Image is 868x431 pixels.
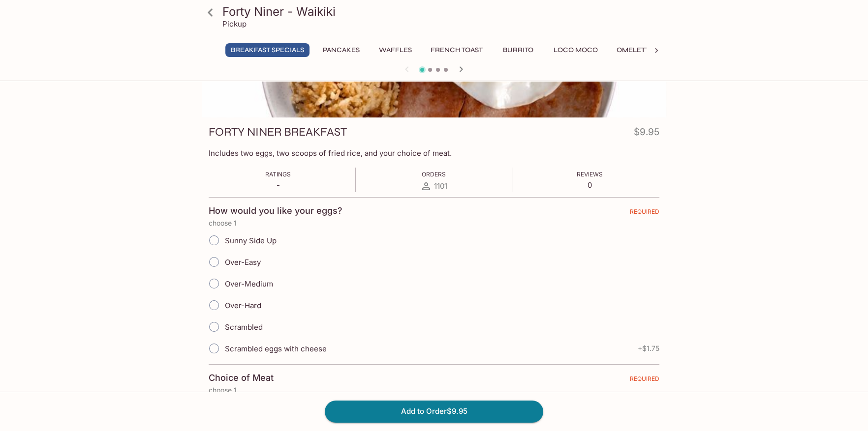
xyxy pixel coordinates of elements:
p: choose 1 [209,386,659,394]
button: Add to Order$9.95 [325,401,543,422]
p: choose 1 [209,219,659,227]
span: + $1.75 [638,345,659,352]
span: Over-Hard [225,301,261,310]
span: Scrambled [225,322,263,332]
span: Over-Medium [225,279,273,288]
button: Loco Moco [548,43,603,57]
span: Scrambled eggs with cheese [225,344,327,353]
button: Pancakes [317,43,365,57]
p: 0 [577,180,603,190]
button: Burrito [496,43,540,57]
h3: FORTY NINER BREAKFAST [209,124,347,140]
button: Waffles [373,43,417,57]
span: Reviews [577,171,603,178]
h3: Forty Niner - Waikiki [222,4,662,19]
span: REQUIRED [630,375,659,386]
button: Breakfast Specials [225,43,310,57]
p: - [265,180,291,190]
span: 1101 [434,181,447,191]
span: Over-Easy [225,258,261,267]
button: Omelettes [611,43,663,57]
h4: Choice of Meat [209,373,274,383]
span: Orders [422,171,446,178]
h4: How would you like your eggs? [209,205,342,216]
span: Ratings [265,171,291,178]
span: REQUIRED [630,208,659,219]
span: Sunny Side Up [225,236,277,245]
p: Includes two eggs, two scoops of fried rice, and your choice of meat. [209,148,659,158]
button: French Toast [425,43,488,57]
p: Pickup [222,19,247,29]
h4: $9.95 [634,124,659,144]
